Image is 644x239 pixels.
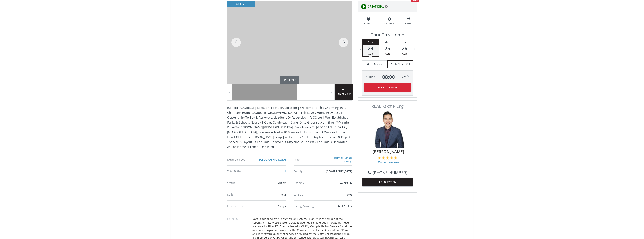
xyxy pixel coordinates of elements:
p: Listed by: [227,217,250,221]
span: GREAT DEAL [368,5,384,8]
span: 1912 [280,193,286,196]
img: 2 of 5 stars [382,156,385,160]
p: [STREET_ADDRESS] | Location, Location, Location | Welcome To This Charming 1912 Character Home Lo... [227,105,352,149]
span: 3 days [278,204,286,208]
span: Aug [368,52,373,55]
div: Total Baths [227,170,258,173]
div: Time AM [369,74,406,80]
span: in Person [371,62,383,66]
div: 17/17 [284,78,296,82]
div: Built [227,193,258,196]
span: Street View [335,92,353,96]
span: 35 client reviews [378,160,399,164]
div: active [227,1,255,7]
span: Aug [402,52,407,55]
a: 1 [284,169,286,173]
a: [PHONE_NUMBER] [368,170,407,175]
span: A2249937 [340,181,352,185]
div: Mon [379,39,396,45]
span: Real Broker [338,204,352,208]
div: Tue [396,39,413,45]
a: [GEOGRAPHIC_DATA] [259,158,286,161]
div: Sun [363,39,379,45]
img: 3 of 5 stars [386,156,389,160]
span: Favorite [360,22,377,25]
button: Schedule Tour [364,83,411,92]
button: ASK QUESTION [362,178,413,186]
h3: Tour This Home [362,32,413,39]
img: rating icon [360,3,368,10]
a: Homes (Single Family) [334,156,352,163]
div: Lot Size [294,193,325,196]
div: County [294,170,325,173]
span: 24 [363,46,379,51]
span: Active [278,181,286,185]
span: Aug [385,52,390,55]
span: 0.09 [347,193,352,196]
div: Listed on site [227,205,258,208]
div: Listing # [294,182,325,184]
span: [PERSON_NAME] [364,149,413,154]
span: [GEOGRAPHIC_DATA] [326,169,352,173]
div: Listing Brokerage [294,205,325,208]
img: 1 of 5 stars [378,156,381,160]
span: Ask agent [381,22,398,25]
img: Photo of Colin Woo [369,110,406,148]
div: Status [227,182,258,184]
span: via Video Call [394,62,411,66]
span: 25 [379,46,396,51]
span: Share [402,22,415,25]
img: 4 of 5 stars [390,156,393,160]
div: Type [294,158,325,161]
span: 26 [396,46,413,51]
span: 08 : 00 [382,74,395,80]
span: REALTOR® P.Eng [362,104,413,108]
div: Neighborhood [227,158,258,161]
div: 2452 28 Avenue SW Calgary, AB T2T 1L1 - Photo 17 of 17 [227,1,352,84]
img: 5 of 5 stars [394,156,397,160]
